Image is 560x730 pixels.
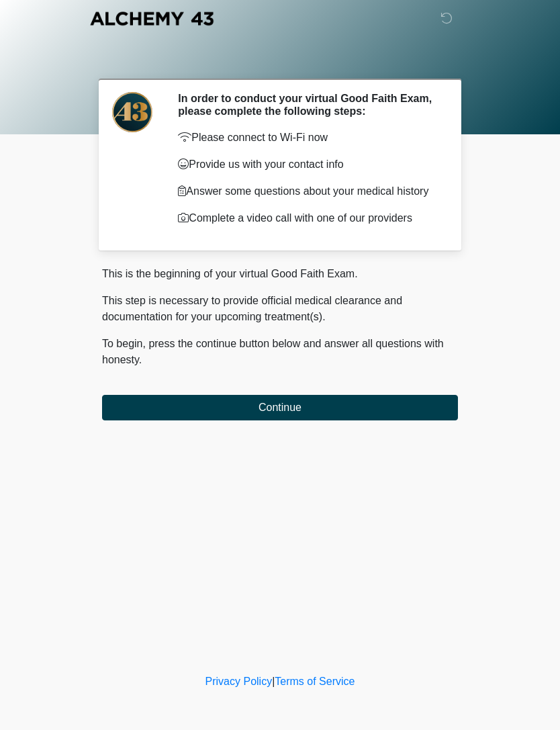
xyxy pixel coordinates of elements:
[178,156,438,173] p: Provide us with your contact info
[178,130,438,146] p: Please connect to Wi-Fi now
[178,92,438,118] h2: In order to conduct your virtual Good Faith Exam, please complete the following steps:
[102,336,458,368] p: To begin, press the continue button below and answer all questions with honesty.
[178,210,438,226] p: Complete a video call with one of our providers
[92,48,468,73] h1: ‎ ‎ ‎ ‎
[89,10,215,27] img: Alchemy 43 Logo
[102,266,458,282] p: This is the beginning of your virtual Good Faith Exam.
[102,395,458,420] button: Continue
[178,183,438,199] p: Answer some questions about your medical history
[205,676,273,687] a: Privacy Policy
[272,676,275,687] a: |
[112,92,152,132] img: Agent Avatar
[102,293,458,325] p: This step is necessary to provide official medical clearance and documentation for your upcoming ...
[275,676,355,687] a: Terms of Service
